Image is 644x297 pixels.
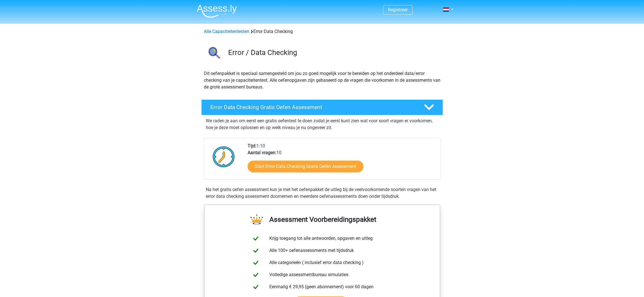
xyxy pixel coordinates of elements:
h4: Error Data Checking Gratis Oefen Assessment [210,104,415,110]
img: error data checking [202,42,226,66]
p: Dit oefenpakket is speciaal samengesteld om jou zo goed mogelijk voor te bereiden op het onderdee... [204,70,440,90]
a: Alle Capaciteitentesten [204,29,249,34]
div: Error Data Checking [202,28,443,35]
b: Aantal vragen: [248,150,276,155]
a: Registreer [388,7,408,12]
h3: Error / Data Checking [228,48,438,57]
div: 1:10 10 [243,143,440,179]
img: Klok [209,143,238,171]
img: Assessly [197,5,237,18]
p: We raden je aan om eerst een gratis oefentest te doen zodat je eerst kunt zien wat voor soort vra... [206,118,438,131]
a: Error Data Checking Gratis Oefen Assessment [199,99,445,115]
a: Start Error Data Checking Gratis Oefen Assessment [248,161,363,172]
div: Na het gratis oefen assessment kun je met het oefenpakket de uitleg bij de veelvoorkomende soorte... [204,186,441,200]
b: Tijd: [248,143,256,148]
